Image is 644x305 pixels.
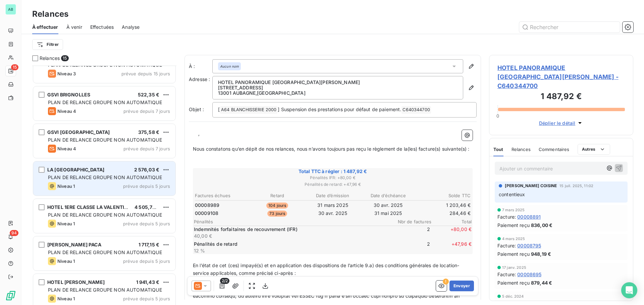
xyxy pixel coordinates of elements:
[267,211,287,217] span: 73 jours
[57,146,76,151] span: Niveau 4
[361,202,416,209] td: 30 avr. 2025
[57,183,75,189] span: Niveau 1
[5,4,16,15] div: AB
[194,181,472,187] span: Pénalités de retard : + 47,96 €
[278,106,401,112] span: ] Suspension des prestations pour défaut de paiement.
[502,208,525,212] span: 7 mars 2025
[416,210,471,217] td: 284,46 €
[194,241,388,247] p: Pénalités de retard
[90,24,114,30] span: Effectuées
[497,63,625,90] span: HOTEL PANORAMIQUE [GEOGRAPHIC_DATA][PERSON_NAME] - C640344700
[136,279,160,285] span: 1 941,43 €
[57,108,76,114] span: Niveau 4
[416,192,471,199] th: Solde TTC
[189,76,210,82] span: Adresse :
[505,183,557,189] span: [PERSON_NAME] COISINE
[48,249,162,255] span: PLAN DE RELANCE GROUPE NON AUTOMATIQUE
[449,281,474,291] button: Envoyer
[32,39,63,50] button: Filtrer
[218,80,458,85] p: HOTEL PANORAMIQUE [GEOGRAPHIC_DATA][PERSON_NAME]
[537,119,586,127] button: Déplier le détail
[305,210,360,217] td: 30 avr. 2025
[390,226,430,239] span: 2
[57,221,75,226] span: Niveau 1
[391,219,431,224] span: Nbr de factures
[531,279,552,286] span: 879,44 €
[499,192,525,197] span: contentieux
[47,92,90,97] span: GSVI BRIGNOLLES
[122,24,140,30] span: Analyse
[539,120,576,127] span: Déplier le détail
[496,113,499,119] span: 0
[195,202,219,209] span: 00008989
[123,146,170,151] span: prévue depuis 7 jours
[539,147,570,152] span: Commentaires
[493,147,503,152] span: Tout
[531,222,552,229] span: 836,00 €
[218,85,458,90] p: [STREET_ADDRESS]
[194,233,388,239] p: 40,00 €
[502,237,525,241] span: 4 mars 2025
[47,204,131,210] span: HOTEL 1ERE CLASSE LA VALENTINE
[48,99,162,105] span: PLAN DE RELANCE GROUPE NON AUTOMATIQUE
[47,167,104,172] span: LA [GEOGRAPHIC_DATA]
[198,131,200,136] span: ,
[32,24,58,30] span: À effectuer
[502,265,526,270] span: 17 janv. 2025
[195,192,249,199] th: Factures échues
[517,271,541,278] span: 00008695
[123,183,170,189] span: prévue depuis 5 jours
[220,64,239,69] em: Aucun nom
[138,129,159,135] span: 375,58 €
[139,242,160,247] span: 1 717,15 €
[194,219,391,224] span: Pénalités
[195,210,218,217] span: 00009108
[32,8,68,20] h3: Relances
[40,55,60,62] span: Relances
[48,174,162,180] span: PLAN DE RELANCE GROUPE NON AUTOMATIQUE
[559,184,593,188] span: 15 juil. 2025, 11:02
[194,247,388,254] p: 12 %
[431,241,472,254] span: + 47,96 €
[189,63,212,70] label: À :
[123,258,170,264] span: prévue depuis 5 jours
[57,71,76,76] span: Niveau 3
[194,168,472,175] span: Total TTC à régler : 1 487,92 €
[32,66,176,305] div: grid
[138,92,159,97] span: 522,35 €
[5,66,16,76] a: 15
[531,250,551,257] span: 948,19 €
[497,279,530,286] span: Paiement reçu
[431,219,472,224] span: Total
[361,192,416,199] th: Date d’échéance
[66,24,82,30] span: À venir
[61,55,68,61] span: 15
[502,294,524,298] span: 5 déc. 2024
[497,222,530,229] span: Paiement reçu
[401,106,431,114] span: C640344700
[135,204,160,210] span: 4 505,75 €
[194,175,472,181] span: Pénalités IFR : + 80,00 €
[10,230,18,236] span: 94
[305,192,360,199] th: Date d’émission
[121,71,170,76] span: prévue depuis 15 jours
[361,210,416,217] td: 31 mai 2025
[578,144,610,155] button: Autres
[497,90,625,104] h3: 1 487,92 €
[621,282,637,298] div: Open Intercom Messenger
[220,278,229,284] span: 2/2
[218,90,458,96] p: 13001 AUBAGNE , [GEOGRAPHIC_DATA]
[48,212,162,218] span: PLAN DE RELANCE GROUPE NON AUTOMATIQUE
[5,290,16,301] img: Logo LeanPay
[134,167,160,172] span: 2 576,03 €
[193,146,470,152] span: Nous constatons qu’en dépit de nos relances, nous n’avons toujours pas reçu le règlement de la(le...
[123,296,170,301] span: prévue depuis 5 jours
[305,202,360,209] td: 31 mars 2025
[194,226,388,233] p: Indemnités forfaitaires de recouvrement (IFR)
[47,129,110,135] span: GSVI [GEOGRAPHIC_DATA]
[512,147,531,152] span: Relances
[431,226,472,239] span: + 80,00 €
[189,106,204,112] span: Objet :
[48,137,162,143] span: PLAN DE RELANCE GROUPE NON AUTOMATIQUE
[497,213,516,220] span: Facture :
